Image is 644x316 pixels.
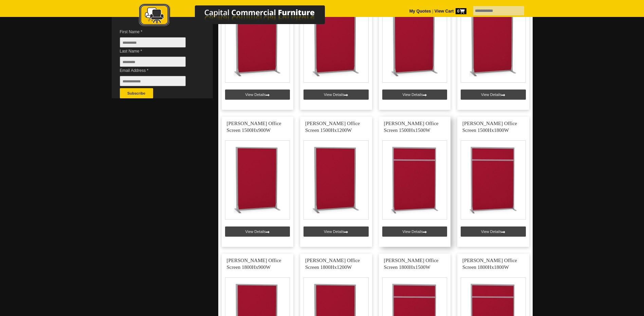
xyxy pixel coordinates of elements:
img: Capital Commercial Furniture Logo [120,3,358,28]
button: Subscribe [120,88,153,98]
input: Email Address * [120,76,186,86]
a: Capital Commercial Furniture Logo [120,3,358,30]
span: First Name * [120,28,196,35]
a: My Quotes [409,9,431,14]
input: First Name * [120,37,186,47]
span: 0 [456,8,466,14]
span: Email Address * [120,67,196,74]
a: View Cart0 [433,9,466,14]
strong: View Cart [435,9,466,14]
input: Last Name * [120,57,186,67]
span: Last Name * [120,48,196,55]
